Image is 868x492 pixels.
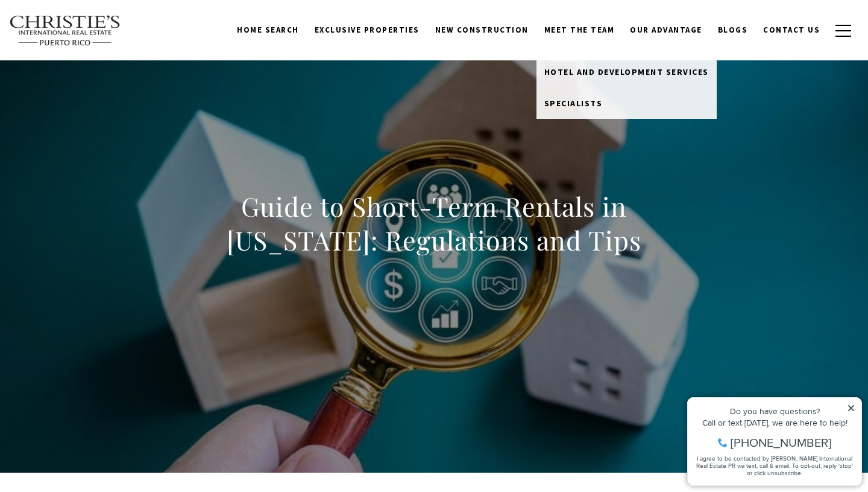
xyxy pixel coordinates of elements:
h1: Guide to Short-Term Rentals in [US_STATE]: Regulations and Tips [168,190,700,257]
a: Specialists [536,88,717,119]
a: Exclusive Properties [307,19,427,42]
span: I agree to be contacted by [PERSON_NAME] International Real Estate PR via text, call & email. To ... [15,74,172,97]
span: Exclusive Properties [315,25,420,35]
a: Hotel and Development Services [536,56,717,88]
a: Our Advantage [622,19,710,42]
span: Contact Us [763,25,820,35]
div: Call or text [DATE], we are here to help! [13,39,174,47]
div: Do you have questions? [13,27,174,36]
a: Blogs [710,19,756,42]
a: Meet the Team [536,19,623,42]
span: Blogs [718,25,748,35]
span: Our Advantage [630,25,702,35]
img: Christie's International Real Estate text transparent background [9,15,121,46]
span: Specialists [544,98,603,109]
span: [PHONE_NUMBER] [49,57,150,69]
a: Home Search [229,19,307,42]
span: New Construction [435,25,529,35]
span: Hotel and Development Services [544,66,709,77]
a: New Construction [427,19,536,42]
button: button [828,13,859,48]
